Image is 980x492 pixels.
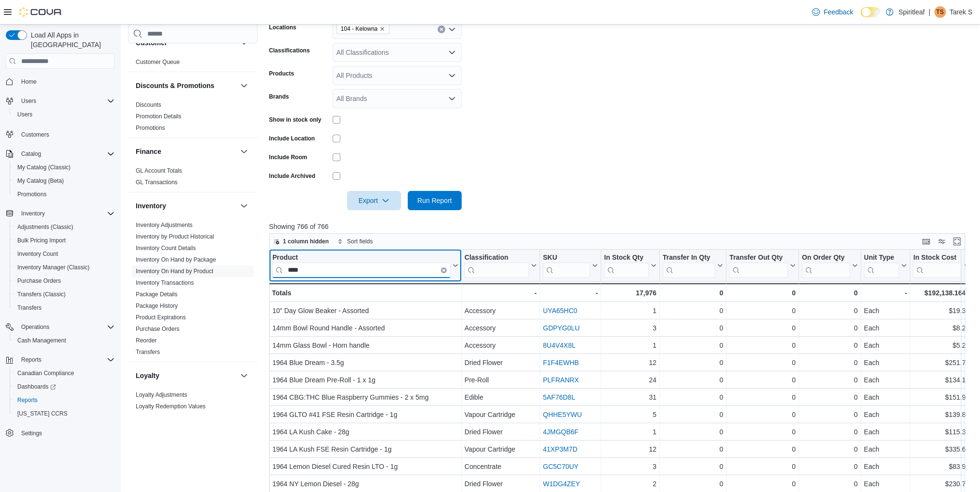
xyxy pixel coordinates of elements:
[21,150,41,158] span: Catalog
[17,354,45,366] button: Reports
[2,94,118,108] button: Users
[13,289,115,300] span: Transfers (Classic)
[136,244,196,252] span: Inventory Count Details
[13,189,51,200] a: Promotions
[17,111,32,118] span: Users
[13,248,115,260] span: Inventory Count
[864,287,907,299] div: -
[136,201,166,211] h3: Inventory
[17,95,40,107] button: Users
[13,381,60,392] a: Dashboards
[13,262,115,273] span: Inventory Manager (Classic)
[136,178,178,186] span: GL Transactions
[272,287,458,299] div: Totals
[136,279,194,287] span: Inventory Transactions
[136,167,182,174] a: GL Account Totals
[272,322,458,334] div: 14mm Bowl Round Handle - Assorted
[2,426,118,440] button: Settings
[662,391,723,403] div: 0
[464,322,537,334] div: Accessory
[17,304,41,312] span: Transfers
[802,253,850,278] div: On Order Qty
[438,25,445,33] button: Clear input
[17,383,56,391] span: Dashboards
[464,357,537,368] div: Dried Flower
[2,147,118,161] button: Catalog
[662,305,723,316] div: 0
[913,340,969,351] div: $5.25
[269,93,289,101] label: Brands
[136,391,187,398] a: Loyalty Adjustments
[136,314,186,321] a: Product Expirations
[604,340,657,351] div: 1
[17,164,71,171] span: My Catalog (Classic)
[441,267,447,273] button: Clear input
[543,480,580,488] a: W1DG4ZEY
[464,374,537,386] div: Pre-Roll
[543,411,582,418] a: QHHE5YWU
[13,394,115,406] span: Reports
[543,359,579,366] a: F1F4EWHB
[10,174,118,188] button: My Catalog (Beta)
[913,391,969,403] div: $151.90
[269,222,972,231] p: Showing 766 of 766
[913,287,969,299] div: $192,138.1642
[17,337,66,344] span: Cash Management
[13,175,68,187] a: My Catalog (Beta)
[662,322,723,334] div: 0
[13,381,115,392] span: Dashboards
[604,357,657,368] div: 12
[864,253,907,278] button: Unit Type
[17,354,115,366] span: Reports
[13,275,115,287] span: Purchase Orders
[913,253,961,263] div: In Stock Cost
[464,391,537,403] div: Edible
[464,305,537,316] div: Accessory
[729,374,795,386] div: 0
[136,167,182,175] span: GL Account Totals
[21,131,49,139] span: Customers
[17,129,53,140] a: Customers
[136,81,214,90] h3: Discounts & Promotions
[17,208,115,219] span: Inventory
[864,357,907,368] div: Each
[13,289,69,300] a: Transfers (Classic)
[10,188,118,201] button: Promotions
[13,221,77,233] a: Adjustments (Classic)
[136,302,178,310] span: Package History
[662,253,715,278] div: Transfer In Qty
[543,253,590,263] div: SKU
[21,429,42,437] span: Settings
[17,76,115,88] span: Home
[272,340,458,351] div: 14mm Glass Bowl - Horn handle
[864,305,907,316] div: Each
[136,326,180,332] a: Purchase Orders
[269,47,310,54] label: Classifications
[913,357,969,368] div: $251.76
[464,287,537,299] div: -
[464,409,537,420] div: Vapour Cartridge
[2,353,118,366] button: Reports
[543,287,598,299] div: -
[136,125,165,131] a: Promotions
[729,253,787,278] div: Transfer Out Qty
[13,394,41,406] a: Reports
[802,340,858,351] div: 0
[136,113,181,120] span: Promotion Details
[861,7,881,17] input: Dark Mode
[347,191,401,210] button: Export
[936,236,947,247] button: Display options
[136,303,178,309] a: Package History
[662,357,723,368] div: 0
[928,6,930,18] p: |
[21,323,50,331] span: Operations
[21,97,36,105] span: Users
[136,147,161,156] h3: Finance
[347,238,373,245] span: Sort fields
[17,177,64,185] span: My Catalog (Beta)
[2,207,118,220] button: Inventory
[238,80,250,91] button: Discounts & Promotions
[808,2,857,22] a: Feedback
[604,391,657,403] div: 31
[604,253,649,263] div: In Stock Qty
